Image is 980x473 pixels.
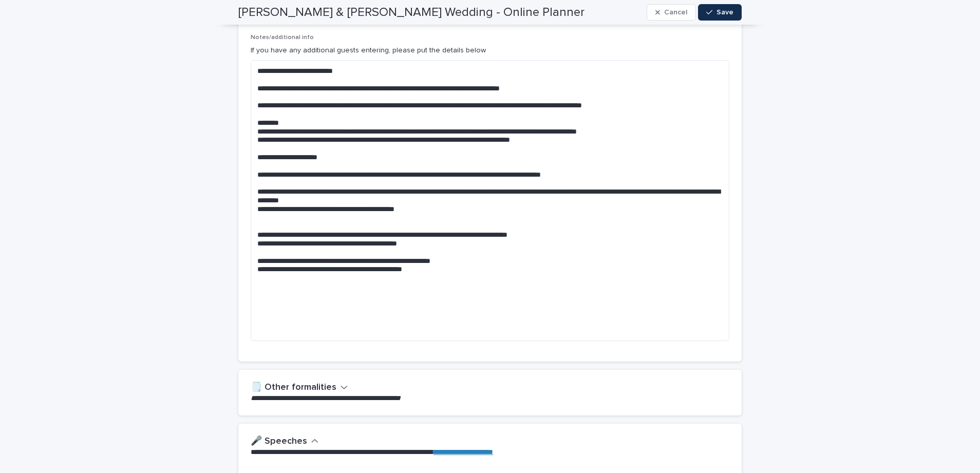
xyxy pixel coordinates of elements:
[698,4,742,21] button: Save
[251,34,314,41] span: Notes/additional info
[251,45,729,56] p: If you have any additional guests entering, please put the details below
[251,382,348,393] button: 🗒️ Other formalities
[251,436,307,447] h2: 🎤 Speeches
[717,9,733,16] span: Save
[664,9,687,16] span: Cancel
[647,4,696,21] button: Cancel
[251,382,336,393] h2: 🗒️ Other formalities
[251,436,318,447] button: 🎤 Speeches
[238,5,585,20] h2: [PERSON_NAME] & [PERSON_NAME] Wedding - Online Planner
